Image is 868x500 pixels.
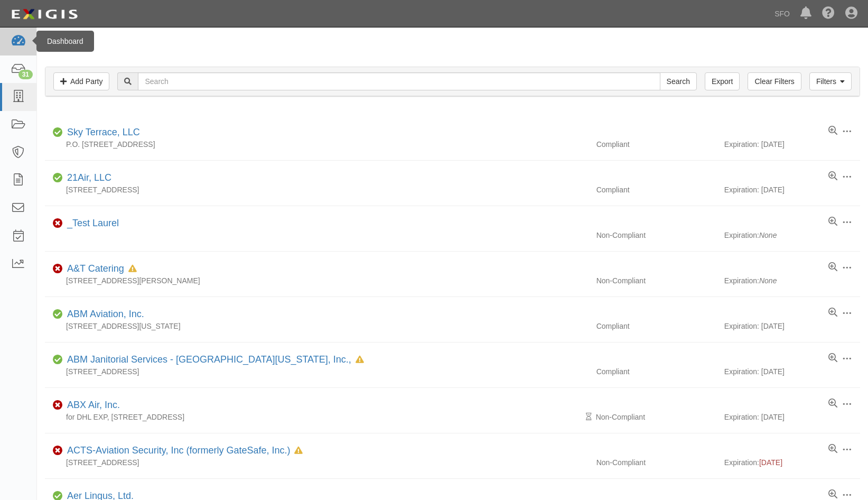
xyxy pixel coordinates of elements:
h1: Parties [45,40,860,53]
div: Expiration: [724,457,860,468]
a: Clear Filters [748,72,801,90]
div: Non-Compliant [589,412,724,422]
a: View results summary [828,399,837,409]
div: Non-Compliant [589,457,724,468]
div: Expiration: [DATE] [724,139,860,150]
i: Help Center - Complianz [822,7,835,20]
i: None [759,276,777,285]
a: Add Party [53,72,109,90]
div: A&T Catering [63,262,137,276]
div: Dashboard [36,31,94,52]
i: In Default since 05/07/2025 [294,447,303,455]
a: ABM Aviation, Inc. [67,309,144,319]
div: Expiration: [DATE] [724,412,860,422]
a: View results summary [828,489,837,500]
a: View results summary [828,171,837,182]
div: ABM Aviation, Inc. [63,308,144,321]
i: In Default since 11/14/2024 [356,356,364,364]
div: [STREET_ADDRESS] [45,184,589,195]
div: Compliant [589,184,724,195]
a: View results summary [828,217,837,227]
span: [DATE] [759,458,782,467]
a: ABM Janitorial Services - [GEOGRAPHIC_DATA][US_STATE], Inc., [67,354,351,365]
div: Expiration: [DATE] [724,321,860,331]
a: View results summary [828,353,837,364]
div: Non-Compliant [589,275,724,286]
a: View results summary [828,126,837,136]
a: 21Air, LLC [67,172,111,183]
div: Compliant [589,139,724,150]
div: Expiration: [DATE] [724,184,860,195]
i: In Default since 10/25/2023 [128,265,137,273]
input: Search [660,72,697,90]
div: Non-Compliant [589,230,724,240]
i: Non-Compliant [53,402,63,409]
a: View results summary [828,308,837,318]
div: Sky Terrace, LLC [63,126,140,140]
div: Expiration: [724,275,860,286]
div: [STREET_ADDRESS] [45,366,589,377]
div: 21Air, LLC [63,171,111,185]
div: ABM Janitorial Services - Northern California, Inc., [63,353,364,367]
a: A&T Catering [67,263,124,274]
i: Non-Compliant [53,220,63,227]
a: Sky Terrace, LLC [67,127,140,137]
i: Pending Review [586,413,592,421]
div: Expiration: [724,230,860,240]
div: [STREET_ADDRESS] [45,457,589,468]
div: for DHL EXP, [STREET_ADDRESS] [45,412,589,422]
i: Compliant [53,311,63,318]
i: Non-Compliant [53,447,63,455]
div: ABX Air, Inc. [63,399,120,412]
div: _Test Laurel [63,217,119,230]
i: Non-Compliant [53,265,63,273]
img: logo-5460c22ac91f19d4615b14bd174203de0afe785f0fc80cf4dbbc73dc1793850b.png [8,5,81,24]
input: Search [138,72,660,90]
a: View results summary [828,262,837,273]
a: View results summary [828,444,837,455]
i: Compliant [53,129,63,136]
a: ABX Air, Inc. [67,400,120,410]
i: None [759,231,777,239]
div: Expiration: [DATE] [724,366,860,377]
div: [STREET_ADDRESS][PERSON_NAME] [45,275,589,286]
a: SFO [769,3,795,24]
div: Compliant [589,321,724,331]
a: ACTS-Aviation Security, Inc (formerly GateSafe, Inc.) [67,445,290,456]
a: _Test Laurel [67,218,119,228]
div: [STREET_ADDRESS][US_STATE] [45,321,589,331]
div: 31 [18,70,33,79]
a: Filters [809,72,852,90]
div: Compliant [589,366,724,377]
div: P.O. [STREET_ADDRESS] [45,139,589,150]
div: ACTS-Aviation Security, Inc (formerly GateSafe, Inc.) [63,444,303,458]
i: Compliant [53,174,63,182]
a: Export [705,72,740,90]
i: Compliant [53,493,63,500]
i: Compliant [53,356,63,364]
